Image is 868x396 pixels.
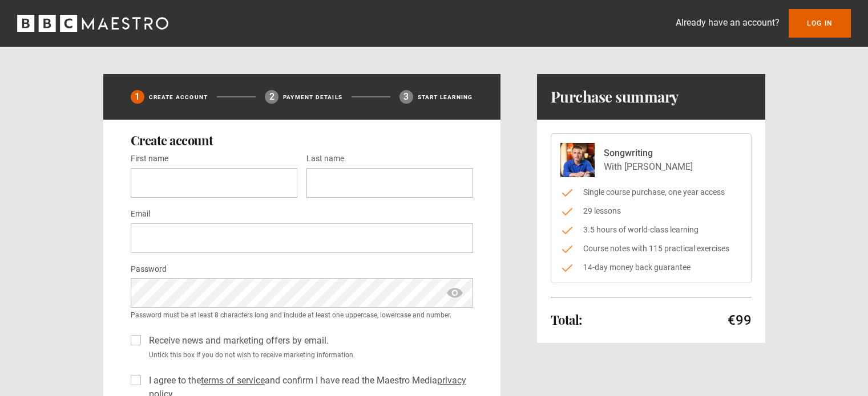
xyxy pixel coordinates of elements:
p: Payment details [283,93,342,101]
a: terms of service [201,375,265,386]
a: Log In [789,9,851,38]
p: Songwriting [604,146,693,160]
p: Already have an account? [676,16,780,30]
li: Single course purchase, one year access [560,186,742,198]
div: 2 [265,90,278,104]
p: With [PERSON_NAME] [604,160,693,174]
label: Email [131,207,150,221]
label: Password [131,263,167,276]
li: Course notes with 115 practical exercises [560,243,742,255]
p: Start learning [418,93,473,101]
p: €99 [728,311,752,329]
svg: BBC Maestro [17,15,168,32]
h2: Total: [551,313,582,326]
span: show password [446,278,464,308]
li: 14-day money back guarantee [560,262,742,273]
label: Receive news and marketing offers by email. [144,334,329,348]
label: Last name [306,152,344,166]
li: 29 lessons [560,205,742,217]
li: 3.5 hours of world-class learning [560,224,742,236]
h1: Purchase summary [551,88,679,106]
label: First name [131,152,168,166]
div: 1 [131,90,144,104]
div: 3 [399,90,413,104]
small: Untick this box if you do not wish to receive marketing information. [144,350,473,360]
h2: Create account [131,133,473,147]
p: Create Account [149,93,208,101]
small: Password must be at least 8 characters long and include at least one uppercase, lowercase and num... [131,310,473,320]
